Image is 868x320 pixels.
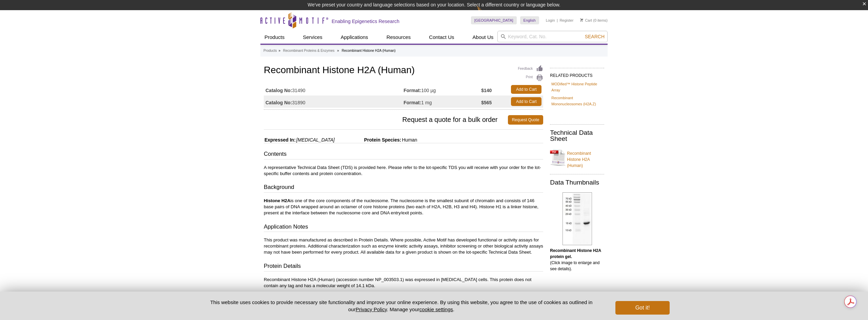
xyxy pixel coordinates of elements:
td: 31890 [264,95,403,108]
h2: Enabling Epigenetics Research [332,18,399,24]
td: 1 mg [403,95,481,108]
b: Recombinant Histone H2A protein gel. [550,248,601,259]
a: Request Quote [508,115,544,125]
a: Contact Us [425,31,458,44]
strong: Format: [403,87,421,93]
a: Products [263,48,277,54]
a: Register [559,18,573,23]
a: Applications [337,31,372,44]
img: Your Cart [580,18,583,22]
img: Change Here [477,5,495,21]
a: Services [299,31,327,44]
strong: $565 [481,100,492,106]
li: (0 items) [580,16,608,24]
li: » [278,49,280,52]
span: Expressed In: [264,137,296,143]
strong: Catalog No: [265,87,292,93]
input: Keyword, Cat. No. [497,31,608,42]
a: Resources [382,31,415,44]
span: Search [585,34,605,39]
strong: Format: [403,100,421,106]
button: Search [583,34,607,40]
p: is one of the core components of the nucleosome. The nucleosome is the smallest subunit of chroma... [264,198,543,216]
a: About Us [469,31,498,44]
h3: Background [264,183,543,193]
a: Recombinant Mononucleosomes (H2A.Z) [551,95,603,107]
li: Recombinant Histone H2A (Human) [342,49,396,52]
a: Login [546,18,555,23]
span: Human [401,137,417,143]
a: Cart [580,18,592,23]
h2: Technical Data Sheet [550,130,604,142]
a: Add to Cart [511,85,541,94]
a: English [520,16,539,24]
h1: Recombinant Histone H2A (Human) [264,65,543,77]
li: » [337,49,339,52]
h3: Application Notes [264,223,543,232]
a: Add to Cart [511,97,541,106]
h3: Contents [264,150,543,159]
i: [MEDICAL_DATA] [296,137,335,143]
li: | [557,16,558,24]
h2: RELATED PRODUCTS [550,68,604,80]
td: 100 µg [403,83,481,95]
strong: $140 [481,87,492,93]
p: A representative Technical Data Sheet (TDS) is provided here. Please refer to the lot-specific TD... [264,165,543,177]
h2: Data Thumbnails [550,179,604,186]
a: [GEOGRAPHIC_DATA] [471,16,517,24]
a: Products [260,31,289,44]
a: Recombinant Proteins & Enzymes [283,48,335,54]
img: Recombinant Histone H2A protein gel. [563,192,592,245]
button: cookie settings [419,306,453,312]
a: MODified™ Histone Peptide Array [551,81,603,93]
button: Got it! [615,301,670,315]
strong: Histone H2A [264,198,290,203]
a: Privacy Policy [356,306,387,312]
td: 31490 [264,83,403,95]
p: Recombinant Histone H2A (Human) (accession number NP_003503.1) was expressed in [MEDICAL_DATA] ce... [264,277,543,289]
a: Print [518,74,543,82]
span: Request a quote for a bulk order [264,115,508,125]
a: Recombinant Histone H2A (Human) [550,146,604,169]
p: This website uses cookies to provide necessary site functionality and improve your online experie... [198,299,604,313]
a: Feedback [518,65,543,72]
p: (Click image to enlarge and see details). [550,248,604,272]
span: Protein Species: [336,137,401,143]
strong: Catalog No: [265,100,292,106]
p: This product was manufactured as described in Protein Details. Where possible, Active Motif has d... [264,237,543,255]
h3: Protein Details [264,262,543,272]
